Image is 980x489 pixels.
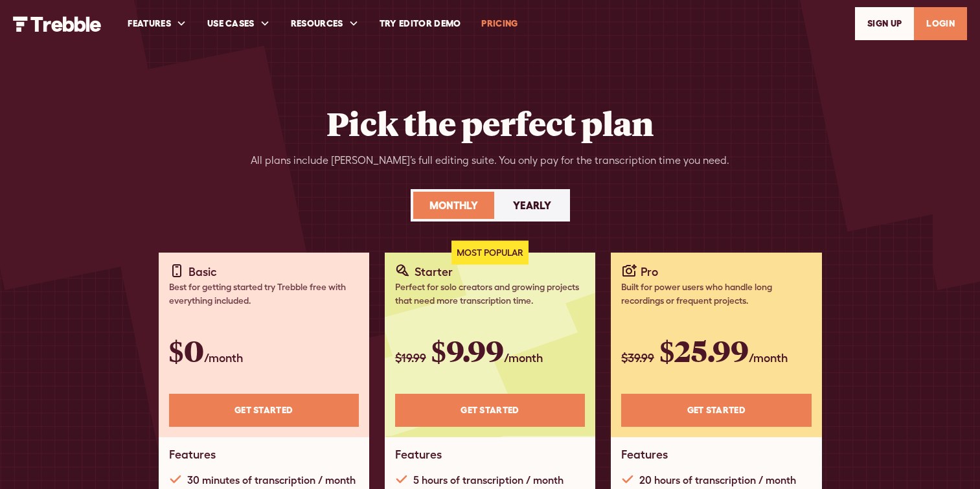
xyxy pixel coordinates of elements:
[451,241,529,265] div: Most Popular
[169,331,204,370] span: $0
[13,15,102,31] a: home
[187,472,356,488] div: 30 minutes of transcription / month
[621,351,654,365] span: $39.99
[659,331,749,370] span: $25.99
[621,280,811,308] div: Built for power users who handle long recordings or frequent projects.
[621,394,811,427] a: Get STARTED
[280,1,369,46] div: RESOURCES
[431,331,504,370] span: $9.99
[641,263,658,280] div: Pro
[128,17,171,30] div: FEATURES
[413,192,494,219] a: Monthly
[326,104,654,142] h2: Pick the perfect plan
[117,1,197,46] div: FEATURES
[169,448,216,462] h1: Features
[291,17,343,30] div: RESOURCES
[251,153,729,168] div: All plans include [PERSON_NAME]’s full editing suite. You only pay for the transcription time you...
[197,1,280,46] div: USE CASES
[395,280,585,308] div: Perfect for solo creators and growing projects that need more transcription time.
[169,394,359,427] a: Get STARTED
[639,472,796,488] div: 20 hours of transcription / month
[395,351,426,365] span: $19.99
[504,351,543,365] span: /month
[621,448,668,462] h1: Features
[471,1,528,46] a: PRICING
[429,198,478,213] div: Monthly
[855,7,914,40] a: SIGn UP
[13,16,102,32] img: Trebble Logo - AI Podcast Editor
[204,351,243,365] span: /month
[513,198,551,213] div: Yearly
[395,448,442,462] h1: Features
[169,280,359,308] div: Best for getting started try Trebble free with everything included.
[188,263,217,280] div: Basic
[749,351,788,365] span: /month
[413,472,564,488] div: 5 hours of transcription / month
[395,394,585,427] a: Get STARTED
[914,7,967,40] a: LOGIN
[497,192,567,219] a: Yearly
[207,17,255,30] div: USE CASES
[369,1,472,46] a: Try Editor Demo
